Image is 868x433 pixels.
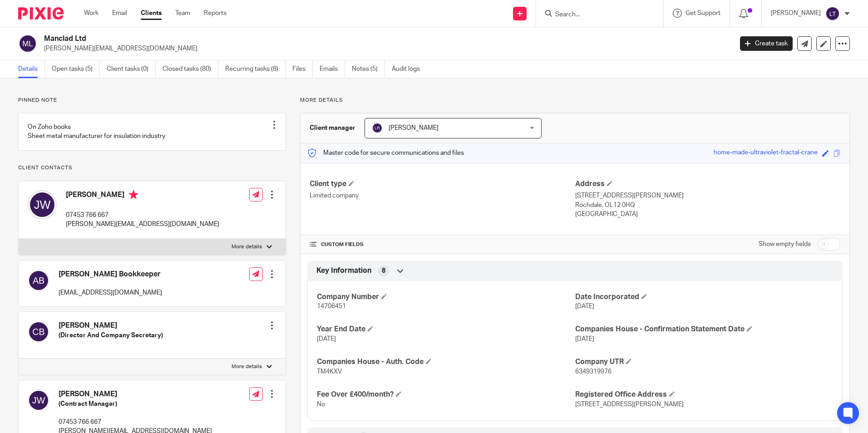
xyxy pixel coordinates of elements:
h4: [PERSON_NAME] [66,190,219,202]
h4: Company UTR [575,357,833,367]
h4: [PERSON_NAME] [59,389,212,399]
p: Rochdale, OL12 0HQ [575,201,840,210]
p: More details [232,363,262,370]
h4: Client type [310,179,575,189]
h5: (Contract Manager) [59,399,212,408]
h4: CUSTOM FIELDS [310,241,575,248]
p: [PERSON_NAME][EMAIL_ADDRESS][DOMAIN_NAME] [44,44,726,53]
a: Create task [740,36,793,51]
span: Key Information [316,266,371,276]
img: svg%3E [18,34,37,53]
p: [STREET_ADDRESS][PERSON_NAME] [575,191,840,200]
p: [GEOGRAPHIC_DATA] [575,210,840,219]
h2: Manclad Ltd [44,34,590,44]
p: Limited company [310,191,575,200]
img: svg%3E [28,321,49,343]
span: Get Support [686,10,720,16]
span: No [317,401,325,408]
p: More details [232,243,262,251]
h4: [PERSON_NAME] Bookkeeper [59,270,162,279]
span: 8 [382,266,385,276]
a: Notes (5) [352,60,385,78]
p: Pinned note [18,97,286,104]
a: Details [18,60,45,78]
img: svg%3E [372,123,383,133]
img: svg%3E [28,190,57,219]
h4: Address [575,179,840,189]
span: TM4KXV [317,369,342,375]
p: More details [300,97,850,104]
a: Files [292,60,313,78]
i: Primary [129,190,138,199]
p: [PERSON_NAME][EMAIL_ADDRESS][DOMAIN_NAME] [66,220,219,229]
a: Reports [204,9,227,18]
p: Client contacts [18,164,286,172]
a: Recurring tasks (8) [225,60,286,78]
a: Client tasks (0) [107,60,156,78]
a: Emails [320,60,345,78]
img: svg%3E [825,6,840,21]
span: [DATE] [575,303,594,310]
h4: Companies House - Confirmation Statement Date [575,325,833,334]
h4: Year End Date [317,325,575,334]
a: Email [112,9,127,18]
span: [DATE] [575,336,594,342]
h5: (Director And Company Secretary) [59,331,163,340]
h4: Company Number [317,292,575,302]
h4: Fee Over £400/month? [317,390,575,399]
p: 07453 766 667 [59,418,212,427]
a: Team [175,9,190,18]
img: svg%3E [28,389,49,411]
p: [PERSON_NAME] [771,9,821,18]
h4: Date Incorporated [575,292,833,302]
a: Closed tasks (80) [163,60,218,78]
p: [EMAIL_ADDRESS][DOMAIN_NAME] [59,288,162,297]
a: Work [84,9,99,18]
div: home-made-ultraviolet-fractal-crane [714,148,818,158]
a: Clients [141,9,162,18]
h4: [PERSON_NAME] [59,321,163,330]
input: Search [554,11,636,19]
span: [DATE] [317,336,336,342]
a: Open tasks (5) [52,60,100,78]
h4: Companies House - Auth. Code [317,357,575,367]
img: Pixie [18,7,64,20]
p: 07453 766 667 [66,211,219,220]
h3: Client manager [310,123,355,133]
img: svg%3E [28,270,49,291]
span: 6349319976 [575,369,612,375]
p: Master code for secure communications and files [307,148,464,157]
span: 14706451 [317,303,346,310]
a: Audit logs [392,60,427,78]
label: Show empty fields [759,240,811,249]
span: [PERSON_NAME] [389,125,439,131]
span: [STREET_ADDRESS][PERSON_NAME] [575,401,684,408]
h4: Registered Office Address [575,390,833,399]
